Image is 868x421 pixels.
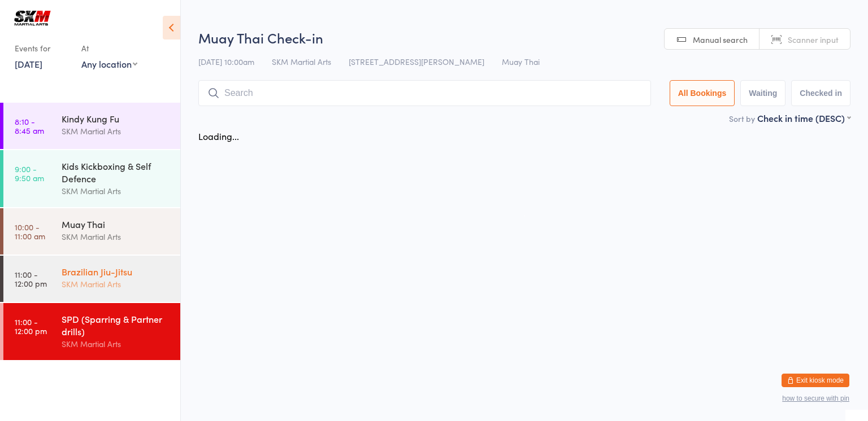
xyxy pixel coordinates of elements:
[11,8,54,28] img: SKM Martial Arts
[502,56,540,67] span: Muay Thai
[272,56,331,67] span: SKM Martial Arts
[62,337,171,350] div: SKM Martial Arts
[62,313,171,337] div: SPD (Sparring & Partner drills)
[15,117,44,135] time: 8:10 - 8:45 am
[15,317,47,335] time: 11:00 - 12:00 pm
[62,230,171,243] div: SKM Martial Arts
[782,394,849,402] button: how to secure with pin
[3,103,180,149] a: 8:10 -8:45 amKindy Kung FuSKM Martial Arts
[3,208,180,255] a: 10:00 -11:00 amMuay ThaiSKM Martial Arts
[62,185,171,198] div: SKM Martial Arts
[62,265,171,278] div: Brazilian Jiu-Jitsu
[62,160,171,185] div: Kids Kickboxing & Self Defence
[15,39,70,58] div: Events for
[788,34,839,45] span: Scanner input
[757,112,850,124] div: Check in time (DESC)
[62,278,171,291] div: SKM Martial Arts
[729,113,755,124] label: Sort by
[198,130,239,142] div: Loading...
[3,256,180,302] a: 11:00 -12:00 pmBrazilian Jiu-JitsuSKM Martial Arts
[3,150,180,207] a: 9:00 -9:50 amKids Kickboxing & Self DefenceSKM Martial Arts
[15,58,42,70] a: [DATE]
[670,80,735,106] button: All Bookings
[62,218,171,230] div: Muay Thai
[740,80,785,106] button: Waiting
[349,56,484,67] span: [STREET_ADDRESS][PERSON_NAME]
[81,58,137,70] div: Any location
[15,164,44,182] time: 9:00 - 9:50 am
[198,80,651,106] input: Search
[782,374,849,387] button: Exit kiosk mode
[3,303,180,360] a: 11:00 -12:00 pmSPD (Sparring & Partner drills)SKM Martial Arts
[198,28,850,47] h2: Muay Thai Check-in
[791,80,850,106] button: Checked in
[62,112,171,125] div: Kindy Kung Fu
[81,39,137,58] div: At
[62,125,171,138] div: SKM Martial Arts
[15,222,45,240] time: 10:00 - 11:00 am
[15,270,47,288] time: 11:00 - 12:00 pm
[693,34,748,45] span: Manual search
[198,56,254,67] span: [DATE] 10:00am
